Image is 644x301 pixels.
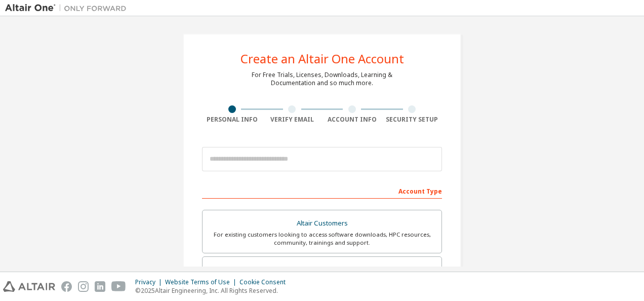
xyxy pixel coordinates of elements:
div: Cookie Consent [239,278,292,286]
div: Privacy [135,278,165,286]
div: For Free Trials, Licenses, Downloads, Learning & Documentation and so much more. [252,71,392,87]
div: Personal Info [202,116,262,124]
p: © 2025 Altair Engineering, Inc. All Rights Reserved. [135,286,292,295]
div: Verify Email [262,116,323,124]
div: Website Terms of Use [165,278,239,286]
div: Account Info [322,116,382,124]
img: altair_logo.svg [3,281,55,292]
div: Altair Customers [209,216,435,231]
div: Account Type [202,182,442,199]
div: Create an Altair One Account [240,53,404,65]
img: instagram.svg [78,281,89,292]
div: Students [209,263,435,277]
div: For existing customers looking to access software downloads, HPC resources, community, trainings ... [209,231,435,247]
img: youtube.svg [111,281,126,292]
div: Security Setup [382,116,442,124]
img: linkedin.svg [95,281,105,292]
img: facebook.svg [61,281,72,292]
img: Altair One [5,3,132,13]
